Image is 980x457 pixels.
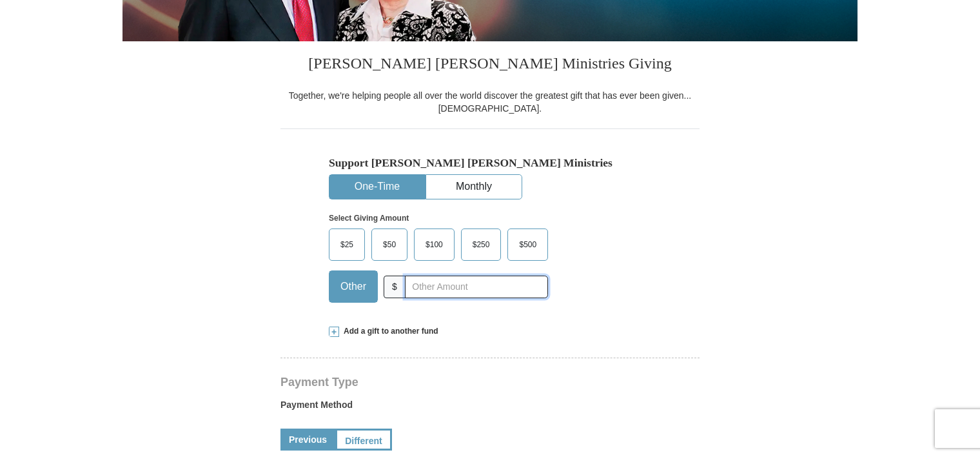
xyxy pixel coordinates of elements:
span: Add a gift to another fund [339,326,438,337]
a: Previous [280,429,335,451]
span: $100 [419,235,449,254]
label: Payment Method [280,398,700,418]
span: $ [384,276,406,298]
h5: Support [PERSON_NAME] [PERSON_NAME] Ministries [329,156,651,170]
span: $50 [377,235,402,254]
span: $500 [513,235,543,254]
span: $250 [466,235,496,254]
span: $25 [334,235,360,254]
button: Monthly [426,175,522,199]
input: Other Amount [405,276,548,298]
h3: [PERSON_NAME] [PERSON_NAME] Ministries Giving [280,41,700,89]
button: One-Time [329,175,425,199]
div: Together, we're helping people all over the world discover the greatest gift that has ever been g... [280,89,700,115]
span: Other [334,277,373,296]
h4: Payment Type [280,377,700,387]
strong: Select Giving Amount [329,214,409,223]
a: Different [335,429,392,451]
